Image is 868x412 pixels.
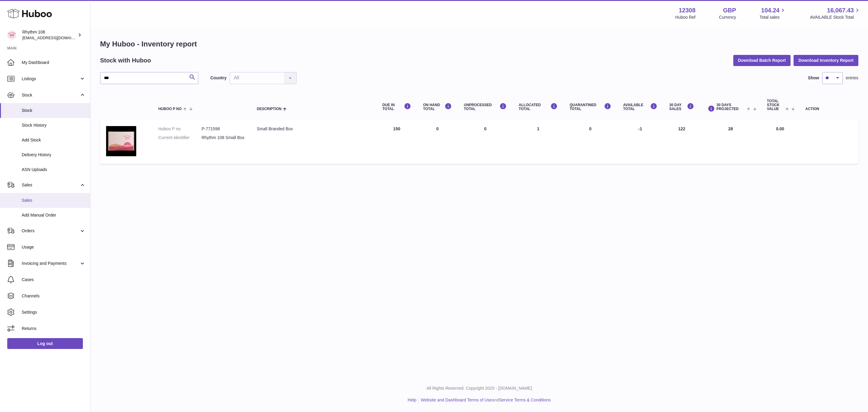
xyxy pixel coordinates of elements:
label: Show [808,75,819,81]
a: Log out [7,338,83,349]
td: 150 [376,120,417,164]
span: Channels [22,293,86,299]
li: and [419,397,551,403]
div: ALLOCATED Total [519,103,558,111]
span: 0.00 [776,126,784,131]
span: Sales [22,198,86,203]
span: Total sales [759,14,786,20]
span: Listings [22,76,79,82]
img: product image [106,126,136,156]
span: Usage [22,244,86,250]
img: orders@rhythm108.com [7,30,16,40]
span: My Dashboard [22,60,86,65]
span: Settings [22,309,86,315]
span: Add Stock [22,137,86,143]
span: Sales [22,182,79,188]
strong: GBP [723,6,736,14]
span: Cases [22,277,86,283]
button: Download Batch Report [733,55,791,66]
a: Service Terms & Conditions [499,398,551,402]
dt: Huboo P no [158,126,201,132]
span: Orders [22,228,79,234]
span: Total stock value [767,99,784,111]
div: AVAILABLE Total [623,103,657,111]
dd: Rhythm 108 Small Box [202,135,245,141]
div: DUE IN TOTAL [382,103,411,111]
td: 28 [700,120,761,164]
dd: P-771598 [202,126,245,132]
h1: My Huboo - Inventory report [100,39,858,49]
span: ASN Uploads [22,167,86,173]
span: 30 DAYS PROJECTED [716,103,745,111]
td: -1 [617,120,663,164]
td: 1 [513,120,564,164]
dt: Current identifier [158,135,201,141]
span: Invoicing and Payments [22,261,79,266]
span: Description [257,107,281,111]
span: Delivery History [22,152,86,158]
div: ON HAND Total [423,103,452,111]
span: Returns [22,326,86,331]
div: Small Branded Box [257,126,370,132]
span: 104.24 [761,6,779,14]
span: AVAILABLE Stock Total [810,14,861,20]
td: 0 [458,120,513,164]
button: Download Inventory Report [794,55,858,66]
strong: 12308 [679,6,696,14]
div: QUARANTINED Total [570,103,611,111]
a: 104.24 Total sales [759,6,786,20]
span: Stock [22,92,79,98]
div: 30 DAY SALES [669,103,694,111]
td: 0 [417,120,458,164]
span: Huboo P no [158,107,181,111]
label: Country [210,75,227,81]
a: Help [408,398,417,402]
span: 0 [589,126,592,131]
td: 122 [663,120,700,164]
a: 16,067.43 AVAILABLE Stock Total [810,6,861,20]
span: 16,067.43 [827,6,854,14]
div: Currency [719,14,736,20]
span: entries [846,75,858,81]
a: Website and Dashboard Terms of Use [421,398,492,402]
div: Rhythm 108 [22,29,77,41]
span: [EMAIL_ADDRESS][DOMAIN_NAME] [22,35,89,40]
div: Huboo Ref [675,14,696,20]
div: UNPROCESSED Total [464,103,507,111]
span: Add Manual Order [22,212,86,218]
span: Stock History [22,122,86,128]
h2: Stock with Huboo [100,56,151,65]
div: Action [805,107,852,111]
p: All Rights Reserved. Copyright 2025 - [DOMAIN_NAME] [95,385,863,391]
span: Stock [22,108,86,113]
